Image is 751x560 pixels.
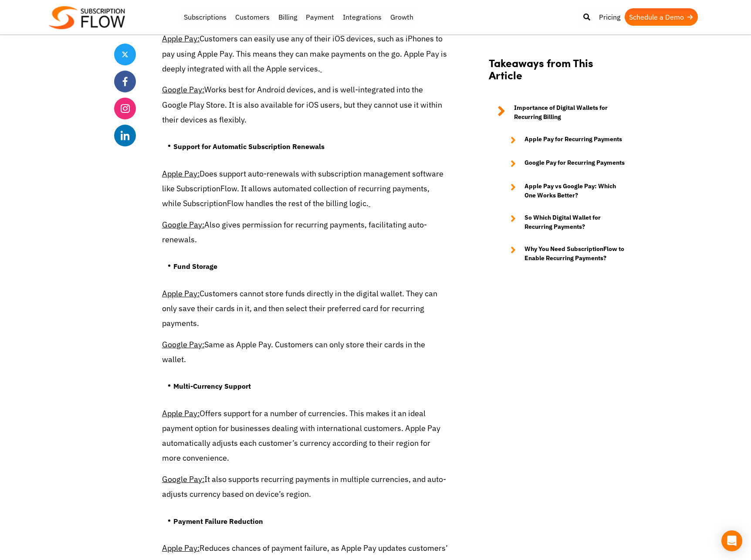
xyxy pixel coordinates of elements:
strong: Google Pay for Recurring Payments [524,158,625,169]
u: Google Pay: [162,339,204,350]
a: Google Pay for Recurring Payments [502,158,628,169]
a: Subscriptions [179,8,231,26]
strong: Payment Failure Reduction [173,517,263,526]
u: Apple Pay: [162,34,200,44]
strong: So Which Digital Wallet for Recurring Payments? [524,213,628,231]
a: Pricing [595,8,625,26]
a: Customers [231,8,274,26]
a: Growth [386,8,418,26]
strong: Support for Automatic Subscription Renewals [173,142,325,151]
p: Does support auto-renewals with subscription management software like SubscriptionFlow. It allows... [162,166,450,211]
u: Apple Pay: [162,408,200,418]
a: Billing [274,8,301,26]
u: Google Pay: [162,85,204,95]
div: Open Intercom Messenger [721,530,742,551]
strong: Importance of Digital Wallets for Recurring Billing [514,103,628,122]
img: Subscriptionflow [49,6,125,29]
p: Customers cannot store funds directly in the digital wallet. They can only save their cards in it... [162,286,450,331]
strong: Why You Need SubscriptionFlow to Enable Recurring Payments? [524,244,628,263]
u: Apple Pay: [162,169,200,179]
a: Integrations [338,8,386,26]
a: Apple Pay vs Google Pay: Which One Works Better? [502,182,628,200]
p: It also supports recurring payments in multiple currencies, and auto-adjusts currency based on de... [162,472,450,502]
strong: Multi-Currency Support [173,382,251,390]
strong: Fund Storage [173,262,217,271]
u: Apple Pay: [162,543,200,553]
p: Offers support for a number of currencies. This makes it an ideal payment option for businesses d... [162,406,450,466]
a: Why You Need SubscriptionFlow to Enable Recurring Payments? [502,244,628,263]
a: So Which Digital Wallet for Recurring Payments? [502,213,628,231]
a: Payment [301,8,338,26]
strong: Apple Pay for Recurring Payments [524,135,622,145]
a: Apple Pay for Recurring Payments [502,135,628,145]
p: Works best for Android devices, and is well-integrated into the Google Play Store. It is also ava... [162,82,450,127]
p: Customers can easily use any of their iOS devices, such as iPhones to pay using Apple Pay. This m... [162,31,450,76]
u: Google Pay: [162,220,204,230]
u: Apple Pay: [162,288,200,299]
a: Importance of Digital Wallets for Recurring Billing [489,103,628,122]
u: Google Pay: [162,474,204,484]
a: Schedule a Demo [625,8,698,26]
p: Same as Apple Pay. Customers can only store their cards in the wallet. [162,337,450,367]
p: Also gives permission for recurring payments, facilitating auto-renewals. [162,217,450,247]
h2: Takeaways from This Article [489,56,628,90]
strong: Apple Pay vs Google Pay: Which One Works Better? [524,182,628,200]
